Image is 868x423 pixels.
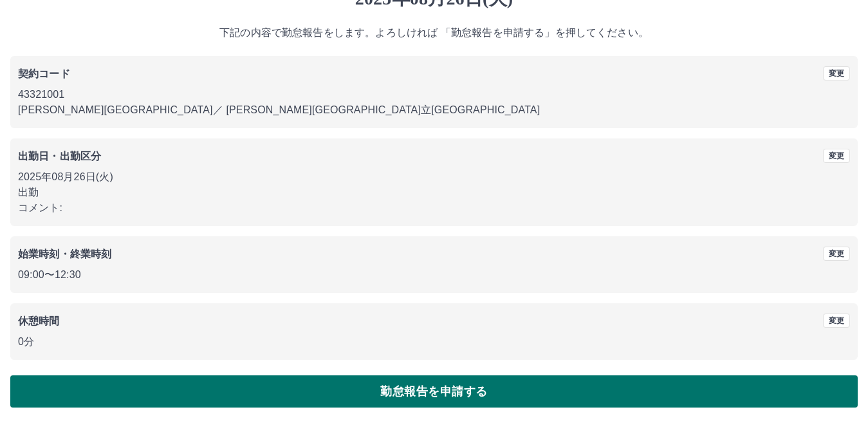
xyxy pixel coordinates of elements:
[18,102,850,118] p: [PERSON_NAME][GEOGRAPHIC_DATA] ／ [PERSON_NAME][GEOGRAPHIC_DATA]立[GEOGRAPHIC_DATA]
[18,249,111,259] b: 始業時刻・終業時刻
[18,267,850,283] p: 09:00 〜 12:30
[10,375,858,408] button: 勤怠報告を申請する
[18,200,850,216] p: コメント:
[823,66,850,80] button: 変更
[18,169,850,185] p: 2025年08月26日(火)
[823,314,850,328] button: 変更
[18,68,70,79] b: 契約コード
[823,149,850,163] button: 変更
[823,247,850,261] button: 変更
[18,334,850,350] p: 0分
[18,185,850,200] p: 出勤
[18,87,850,102] p: 43321001
[18,315,60,326] b: 休憩時間
[18,151,101,162] b: 出勤日・出勤区分
[10,25,858,41] p: 下記の内容で勤怠報告をします。よろしければ 「勤怠報告を申請する」を押してください。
